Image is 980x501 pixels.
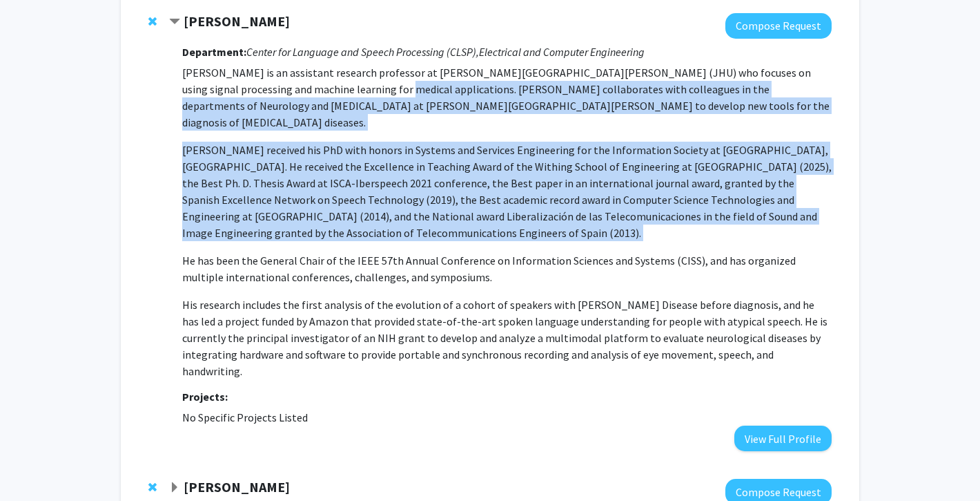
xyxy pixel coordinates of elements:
button: View Full Profile [734,426,832,451]
span: No Specific Projects Listed [182,410,308,424]
p: His research includes the first analysis of the evolution of a cohort of speakers with [PERSON_NA... [182,296,832,379]
span: Expand Robert Stevens Bookmark [169,482,180,493]
p: [PERSON_NAME] is an assistant research professor at [PERSON_NAME][GEOGRAPHIC_DATA][PERSON_NAME] (... [182,64,832,131]
strong: [PERSON_NAME] [184,12,290,30]
strong: Projects: [182,390,228,404]
iframe: Chat [10,439,59,491]
strong: [PERSON_NAME] [184,478,290,495]
span: Remove Robert Stevens from bookmarks [148,482,157,493]
span: Contract Laureano Moro-Velazquez Bookmark [169,17,180,28]
i: Electrical and Computer Engineering [479,45,645,59]
p: [PERSON_NAME] received his PhD with honors in Systems and Services Engineering for the Informatio... [182,142,832,241]
p: He has been the General Chair of the IEEE 57th Annual Conference on Information Sciences and Syst... [182,252,832,285]
button: Compose Request to Laureano Moro-Velazquez [725,13,832,39]
strong: Department: [182,45,246,59]
span: Remove Laureano Moro-Velazquez from bookmarks [148,16,157,27]
i: Center for Language and Speech Processing (CLSP), [246,45,479,59]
